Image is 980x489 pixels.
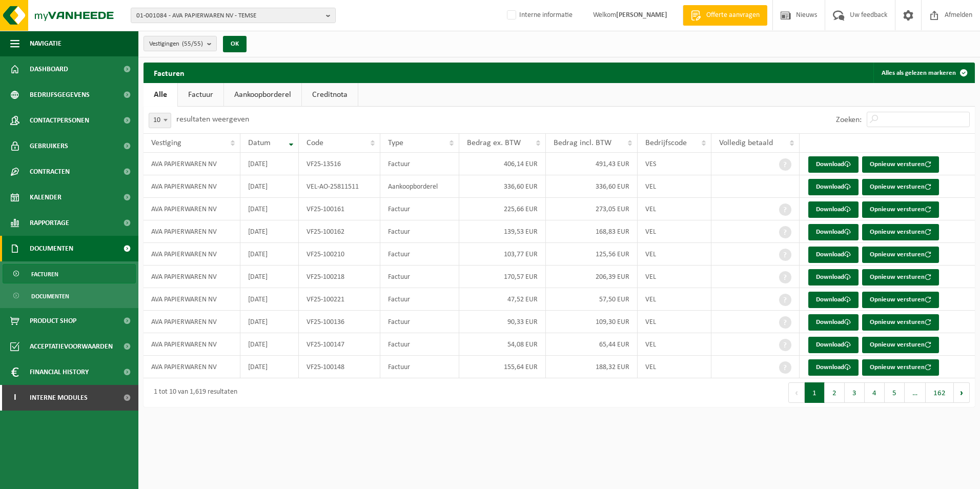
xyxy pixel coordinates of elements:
button: OK [223,36,247,52]
span: Vestigingen [149,36,203,52]
a: Download [808,179,859,195]
span: Kalender [30,185,62,210]
button: 162 [926,382,954,403]
button: Alles als gelezen markeren [873,63,974,83]
a: Documenten [3,286,136,305]
td: 225,66 EUR [459,198,546,220]
td: Factuur [380,198,459,220]
span: Offerte aanvragen [704,10,762,21]
td: VEL [638,333,711,356]
span: Interne modules [30,385,88,411]
td: VEL [638,266,711,288]
td: AVA PAPIERWAREN NV [144,198,240,220]
td: 65,44 EUR [546,333,637,356]
span: Documenten [31,287,69,306]
td: Factuur [380,266,459,288]
span: Datum [248,139,271,147]
td: AVA PAPIERWAREN NV [144,266,240,288]
td: VEL [638,356,711,378]
td: VEL [638,175,711,198]
td: 170,57 EUR [459,266,546,288]
button: Previous [788,382,805,403]
span: Facturen [31,264,58,284]
a: Creditnota [302,83,358,107]
td: AVA PAPIERWAREN NV [144,153,240,175]
td: [DATE] [240,220,299,243]
td: VEL [638,198,711,220]
a: Factuur [178,83,223,107]
button: Opnieuw versturen [862,201,939,218]
td: VF25-100162 [299,220,380,243]
td: 103,77 EUR [459,243,546,266]
span: Navigatie [30,31,62,56]
td: VEL-AO-25811511 [299,175,380,198]
button: Vestigingen(55/55) [144,36,217,51]
td: 90,33 EUR [459,311,546,333]
td: 125,56 EUR [546,243,637,266]
td: VF25-100218 [299,266,380,288]
span: Bedrag ex. BTW [467,139,521,147]
td: 336,60 EUR [546,175,637,198]
a: Aankoopborderel [224,83,301,107]
a: Download [808,224,859,240]
a: Download [808,337,859,353]
td: [DATE] [240,266,299,288]
label: Zoeken: [836,116,862,124]
span: Type [388,139,403,147]
td: VF25-100161 [299,198,380,220]
td: [DATE] [240,311,299,333]
td: AVA PAPIERWAREN NV [144,333,240,356]
span: Bedrijfscode [645,139,687,147]
span: Product Shop [30,308,76,334]
td: 54,08 EUR [459,333,546,356]
a: Download [808,269,859,286]
td: [DATE] [240,153,299,175]
button: 3 [845,382,865,403]
td: 188,32 EUR [546,356,637,378]
td: [DATE] [240,243,299,266]
button: Opnieuw versturen [862,314,939,331]
td: 168,83 EUR [546,220,637,243]
td: Factuur [380,153,459,175]
td: VEL [638,243,711,266]
button: Opnieuw versturen [862,337,939,353]
td: AVA PAPIERWAREN NV [144,288,240,311]
div: 1 tot 10 van 1,619 resultaten [149,383,237,402]
button: Opnieuw versturen [862,156,939,173]
span: 10 [149,113,171,128]
button: 4 [865,382,885,403]
td: [DATE] [240,175,299,198]
td: [DATE] [240,288,299,311]
button: Opnieuw versturen [862,224,939,240]
td: AVA PAPIERWAREN NV [144,356,240,378]
button: Opnieuw versturen [862,292,939,308]
td: 406,14 EUR [459,153,546,175]
a: Offerte aanvragen [683,5,767,26]
td: 273,05 EUR [546,198,637,220]
a: Alle [144,83,177,107]
td: VF25-100136 [299,311,380,333]
button: Opnieuw versturen [862,179,939,195]
td: VEL [638,288,711,311]
td: VF25-100147 [299,333,380,356]
span: Bedrag incl. BTW [554,139,611,147]
td: AVA PAPIERWAREN NV [144,175,240,198]
count: (55/55) [182,40,203,47]
td: VEL [638,220,711,243]
span: Rapportage [30,210,69,236]
span: Acceptatievoorwaarden [30,334,113,359]
td: VF25-100221 [299,288,380,311]
span: 10 [149,113,171,128]
td: Factuur [380,311,459,333]
span: Contracten [30,159,70,185]
td: [DATE] [240,198,299,220]
button: Next [954,382,970,403]
td: 139,53 EUR [459,220,546,243]
button: Opnieuw versturen [862,359,939,376]
td: 57,50 EUR [546,288,637,311]
td: Factuur [380,243,459,266]
a: Download [808,359,859,376]
a: Download [808,201,859,218]
td: Factuur [380,333,459,356]
button: Opnieuw versturen [862,247,939,263]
